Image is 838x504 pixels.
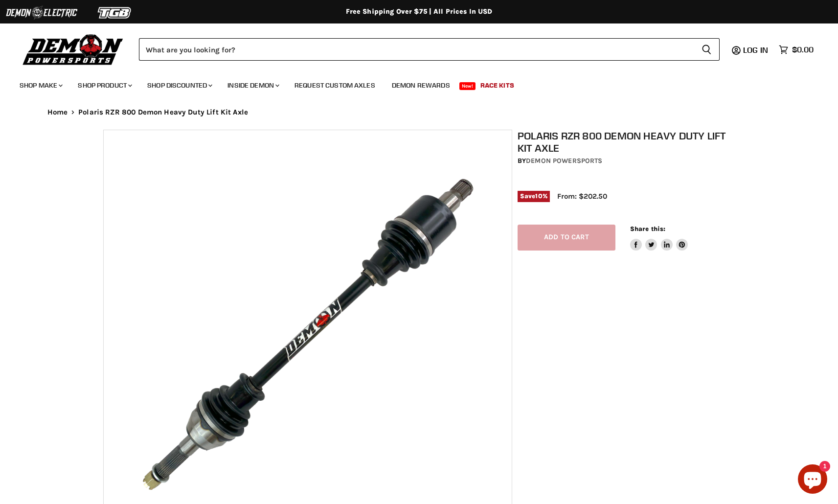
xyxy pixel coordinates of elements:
[694,38,720,61] button: Search
[139,38,694,61] input: Search
[774,43,818,57] a: $0.00
[20,32,127,67] img: Demon Powersports
[792,45,814,54] span: $0.00
[47,108,68,116] a: Home
[518,130,741,154] h1: Polaris RZR 800 Demon Heavy Duty Lift Kit Axle
[795,464,830,496] inbox-online-store-chat: Shopify online store chat
[630,225,665,232] span: Share this:
[78,3,152,22] img: TGB Logo 2
[12,71,811,95] ul: Main menu
[28,108,811,116] nav: Breadcrumbs
[220,75,285,95] a: Inside Demon
[630,225,688,251] aside: Share this:
[743,45,768,55] span: Log in
[287,75,383,95] a: Request Custom Axles
[535,192,542,200] span: 10
[140,75,218,95] a: Shop Discounted
[28,7,811,16] div: Free Shipping Over $75 | All Prices In USD
[12,75,68,95] a: Shop Make
[557,192,607,201] span: From: $202.50
[139,38,720,61] form: Product
[518,191,550,202] span: Save %
[385,75,457,95] a: Demon Rewards
[459,82,476,90] span: New!
[5,3,78,22] img: Demon Electric Logo 2
[70,75,138,95] a: Shop Product
[739,46,774,54] a: Log in
[78,108,248,116] span: Polaris RZR 800 Demon Heavy Duty Lift Kit Axle
[473,75,521,95] a: Race Kits
[518,156,741,166] div: by
[526,157,602,165] a: Demon Powersports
